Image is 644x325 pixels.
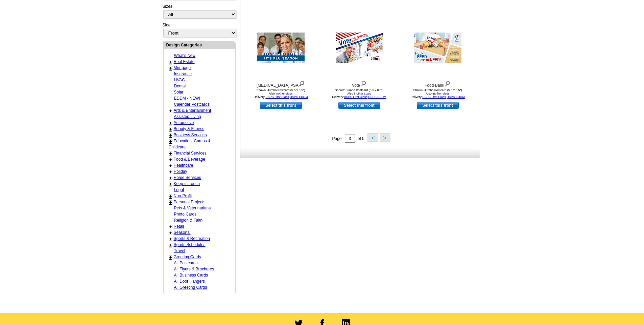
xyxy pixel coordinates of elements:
a: Photo Cards [174,212,197,217]
a: What's New [174,53,196,58]
a: + [169,163,172,168]
div: Side: [163,22,236,38]
a: Home Services [174,175,201,180]
img: Vote [336,33,383,63]
a: USPS EDDM [447,95,465,99]
a: + [169,242,172,248]
a: + [169,224,172,229]
a: other sizes [356,92,371,95]
a: All Postcards [174,261,198,265]
img: view design details [299,79,305,87]
a: USPS EDDM [290,95,308,99]
a: USPS First Class [344,95,367,99]
a: Real Estate [174,59,195,64]
a: EDDM - NEW! [174,96,200,101]
a: + [169,120,172,126]
a: Retail [174,224,184,229]
span: Also in [426,92,450,95]
a: Insurance [174,72,192,76]
a: Education, Camps & Childcare [169,139,211,149]
a: Solar [174,90,184,95]
button: > [380,133,390,142]
a: Pets & Veterinarians [174,206,211,210]
a: Holiday [174,169,187,174]
a: use this design [338,102,380,109]
a: + [169,255,172,260]
span: Page [332,136,341,141]
a: Non-Profit [174,194,192,198]
a: Greeting Cards [174,255,201,259]
div: Design Categories [164,42,235,48]
a: All Greeting Cards [174,285,207,290]
a: Travel [174,248,185,253]
div: Food Bank [401,79,475,88]
a: Business Services [174,133,207,137]
a: other sizes [435,92,450,95]
a: Food & Beverage [174,157,205,162]
a: + [169,200,172,205]
a: + [169,194,172,199]
a: Arts & Entertainment [174,108,211,113]
button: < [367,133,378,142]
a: Dental [174,84,186,88]
a: + [169,236,172,242]
a: HVAC [174,78,185,82]
a: Mortgage [174,65,191,70]
a: Religion & Faith [174,218,203,223]
span: Also in [347,92,371,95]
a: + [169,59,172,65]
a: use this design [260,102,302,109]
a: Sports & Recreation [174,236,210,241]
img: Flu PSA [257,33,305,63]
a: + [169,133,172,138]
a: Beauty & Fitness [174,126,205,131]
div: Vote [322,79,397,88]
a: + [169,65,172,71]
img: view design details [360,79,366,87]
a: Automotive [174,120,194,125]
a: + [169,181,172,187]
a: + [169,157,172,162]
div: Shown: Jumbo Postcard (5.5 x 8.5") Delivery: , [401,88,475,99]
a: USPS EDDM [368,95,386,99]
div: Sizes: [163,3,236,22]
a: USPS First Class [422,95,446,99]
a: Financial Services [174,151,207,156]
a: All Business Cards [174,273,208,278]
a: All Door Hangers [174,279,205,284]
a: Healthcare [174,163,193,168]
a: + [169,169,172,175]
a: Keep-in-Touch [174,181,200,186]
div: [MEDICAL_DATA] PSA [244,79,318,88]
a: + [169,175,172,181]
a: All Flyers & Brochures [174,267,214,271]
a: Sports Schedules [174,242,206,247]
a: + [169,139,172,144]
span: of 5 [358,136,364,141]
div: Shown: Jumbo Postcard (5.5 x 8.5") Delivery: , [322,88,397,99]
a: + [169,151,172,156]
img: view design details [444,79,451,87]
img: Food Bank [414,33,461,63]
a: other sizes [278,92,293,95]
span: Also in [269,92,293,95]
div: Shown: Jumbo Postcard (5.5 x 8.5") Delivery: , [244,88,318,99]
a: Personal Projects [174,200,206,204]
a: Seasonal [174,230,191,235]
a: Legal [174,187,184,192]
a: Calendar Postcards [174,102,210,107]
a: use this design [417,102,459,109]
a: Assisted Living [174,114,201,119]
a: + [169,230,172,236]
a: + [169,108,172,114]
a: + [169,126,172,132]
a: USPS First Class [265,95,289,99]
